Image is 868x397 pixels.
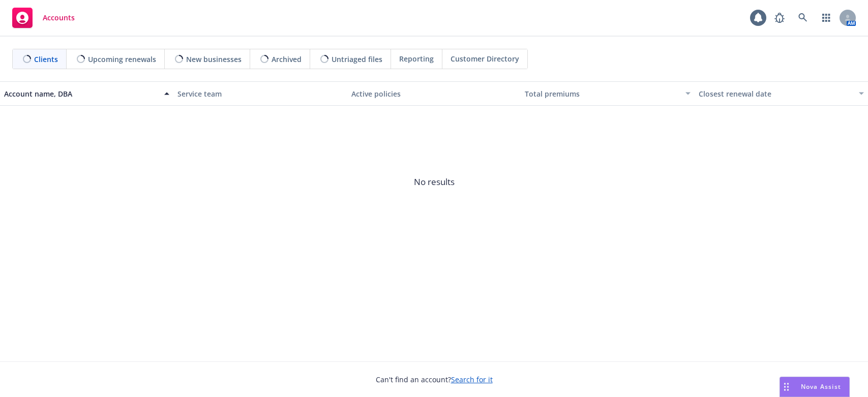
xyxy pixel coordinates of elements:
span: Archived [272,54,302,65]
span: Customer Directory [451,53,519,64]
span: Nova Assist [801,382,841,391]
button: Closest renewal date [695,81,868,106]
a: Accounts [8,4,79,32]
div: Service team [177,88,343,99]
a: Search [793,8,813,28]
span: Can't find an account? [376,374,493,385]
button: Active policies [347,81,521,106]
div: Closest renewal date [699,88,853,99]
span: Clients [34,54,58,65]
a: Switch app [816,8,836,28]
button: Service team [173,81,347,106]
button: Nova Assist [780,377,850,397]
span: Untriaged files [332,54,382,65]
a: Search for it [451,375,493,384]
span: New businesses [186,54,242,65]
span: Accounts [43,14,75,22]
span: Upcoming renewals [88,54,156,65]
a: Report a Bug [769,8,790,28]
div: Account name, DBA [4,88,158,99]
button: Total premiums [521,81,694,106]
div: Drag to move [780,377,793,396]
span: Reporting [399,53,434,64]
div: Total premiums [525,88,679,99]
div: Active policies [351,88,517,99]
